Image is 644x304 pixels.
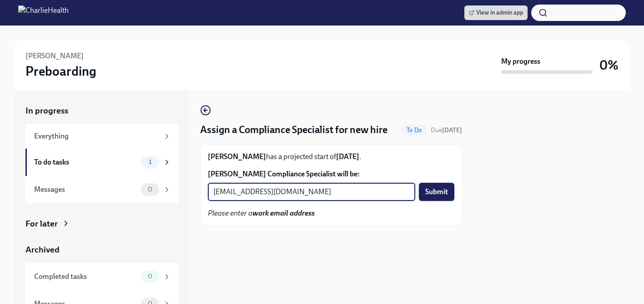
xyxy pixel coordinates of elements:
[142,186,158,193] span: 0
[401,127,427,134] span: To Do
[464,5,528,20] a: View in admin app
[25,124,178,149] a: Everything
[25,149,178,176] a: To do tasks1
[208,152,266,161] strong: [PERSON_NAME]
[208,183,415,201] input: Enter their work email address
[208,169,454,179] label: [PERSON_NAME] Compliance Specialist will be:
[34,272,137,282] div: Completed tasks
[143,159,157,165] span: 1
[25,105,178,117] a: In progress
[442,126,462,134] strong: [DATE]
[142,273,158,280] span: 0
[431,126,462,134] span: September 25th, 2025 09:00
[18,5,69,20] img: CharlieHealth
[34,185,137,195] div: Messages
[599,57,619,73] h3: 0%
[208,152,454,162] p: has a projected start of .
[25,51,84,61] h6: [PERSON_NAME]
[25,176,178,203] a: Messages0
[469,8,523,17] span: View in admin app
[25,263,178,290] a: Completed tasks0
[336,152,359,161] strong: [DATE]
[501,57,540,67] strong: My progress
[34,157,137,167] div: To do tasks
[252,209,315,217] strong: work email address
[200,123,387,137] h4: Assign a Compliance Specialist for new hire
[25,218,58,230] div: For later
[419,183,454,201] button: Submit
[425,187,448,196] span: Submit
[25,63,96,79] h3: Preboarding
[25,244,178,256] a: Archived
[34,131,159,141] div: Everything
[25,218,178,230] a: For later
[208,209,315,217] em: Please enter a
[431,126,462,134] span: Due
